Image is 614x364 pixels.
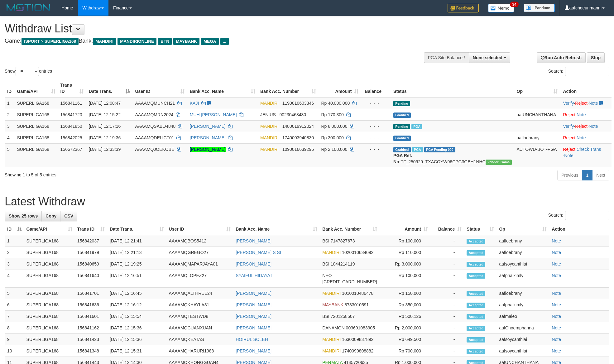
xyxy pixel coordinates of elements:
[496,311,549,322] td: aafmaleo
[321,135,343,140] span: Rp 300.000
[279,112,306,117] span: Copy 90230468430 to clipboard
[563,112,575,117] a: Reject
[236,250,281,255] a: [PERSON_NAME] S SI
[132,79,187,97] th: User ID: activate to sort column ascending
[24,322,75,334] td: SUPERLIGA168
[393,101,410,106] span: Pending
[89,112,121,117] span: [DATE] 12:15:22
[14,79,58,97] th: Game/API: activate to sort column ascending
[467,314,485,319] span: Accepted
[260,101,279,106] span: MANDIRI
[464,223,496,235] th: Status: activate to sort column ascending
[166,270,233,288] td: AAAAMQLOPEZ27
[166,247,233,258] td: AAAAMQGREGO27
[166,334,233,345] td: AAAAMQKEATAS
[342,291,373,296] span: Copy 1010010486478 to clipboard
[236,238,271,243] a: [PERSON_NAME]
[173,38,199,45] span: MAYBANK
[5,109,14,120] td: 2
[5,3,52,12] img: MOTION_logo.png
[75,235,107,247] td: 156842037
[58,79,86,97] th: Trans ID: activate to sort column ascending
[331,314,355,319] span: Copy 7201258507 to clipboard
[166,258,233,270] td: AAAAMQMAPARJAYA01
[5,270,24,288] td: 4
[282,124,314,129] span: Copy 1480019912024 to clipboard
[319,79,361,97] th: Amount: activate to sort column ascending
[5,120,14,132] td: 3
[564,153,573,158] a: Note
[430,247,464,258] td: -
[260,147,279,152] span: MANDIRI
[342,348,373,353] span: Copy 1740090808882 to clipboard
[166,223,233,235] th: User ID: activate to sort column ascending
[467,326,485,331] span: Accepted
[5,97,14,109] td: 1
[282,135,314,140] span: Copy 1740003940830 to clipboard
[430,311,464,322] td: -
[75,258,107,270] td: 156840659
[552,238,561,243] a: Note
[565,211,609,220] input: Search:
[107,247,166,258] td: [DATE] 12:21:13
[107,288,166,299] td: [DATE] 12:16:45
[24,247,75,258] td: SUPERLIGA168
[5,22,403,35] h1: Withdraw List
[552,348,561,353] a: Note
[220,38,229,45] span: ...
[344,302,369,307] span: Copy 8733010591 to clipboard
[391,143,514,167] td: TF_250929_TXACOYW96CPG3GBH1NHC
[346,325,375,330] span: Copy 003691083905 to clipboard
[467,303,485,308] span: Accepted
[5,299,24,311] td: 6
[380,345,430,357] td: Rp 700,000
[5,247,24,258] td: 2
[496,334,549,345] td: aafsoycanthlai
[5,311,24,322] td: 7
[321,124,347,129] span: Rp 8.000.000
[24,345,75,357] td: SUPERLIGA168
[190,112,237,117] a: MUH [PERSON_NAME]
[575,101,588,106] a: Reject
[577,147,601,152] a: Check Trans
[582,170,592,180] a: 1
[424,52,469,63] div: PGA Site Balance /
[393,147,411,152] span: Grabbed
[393,136,411,141] span: Grabbed
[321,101,350,106] span: Rp 40.000.000
[190,147,226,152] a: [PERSON_NAME]
[89,147,121,152] span: [DATE] 12:33:39
[430,235,464,247] td: -
[589,101,598,106] a: Note
[187,79,258,97] th: Bank Acc. Name: activate to sort column ascending
[496,223,549,235] th: Op: activate to sort column ascending
[107,258,166,270] td: [DATE] 12:19:25
[236,291,271,296] a: [PERSON_NAME]
[557,170,582,180] a: Previous
[107,334,166,345] td: [DATE] 12:15:36
[60,211,77,221] a: CSV
[89,101,121,106] span: [DATE] 12:08:47
[380,322,430,334] td: Rp 2,000,000
[60,147,82,152] span: 156672367
[592,170,609,180] a: Next
[5,288,24,299] td: 5
[14,109,58,120] td: SUPERLIGA168
[549,223,609,235] th: Action
[236,302,271,307] a: [PERSON_NAME]
[363,112,388,118] div: - - -
[60,124,82,129] span: 156841850
[135,147,174,152] span: AAAAMQJOEKOBE
[14,120,58,132] td: SUPERLIGA168
[322,314,329,319] span: BSI
[107,345,166,357] td: [DATE] 12:15:31
[64,213,73,218] span: CSV
[331,238,355,243] span: Copy 7147827673 to clipboard
[190,124,226,129] a: [PERSON_NAME]
[322,325,345,330] span: DANAMON
[363,135,388,141] div: - - -
[510,2,518,7] span: 34
[260,124,279,129] span: MANDIRI
[467,273,485,279] span: Accepted
[430,270,464,288] td: -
